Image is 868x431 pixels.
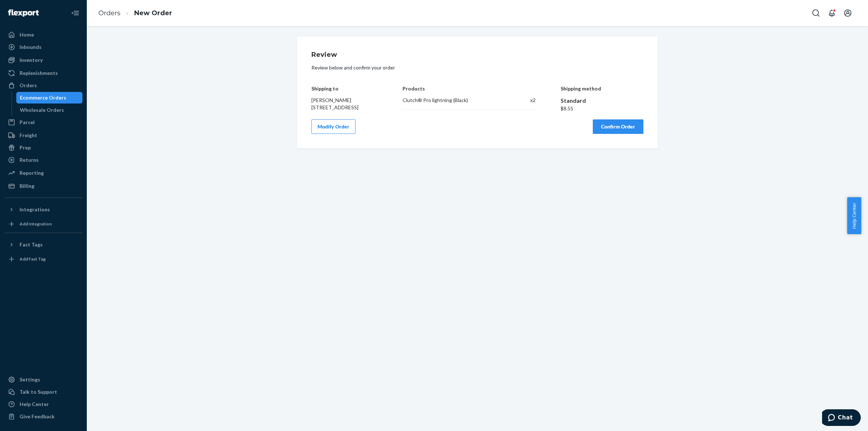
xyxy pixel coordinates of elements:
div: Fast Tags [20,241,43,248]
button: Integrations [4,204,82,215]
ol: breadcrumbs [93,3,178,24]
div: $8.55 [561,105,644,112]
h4: Shipping method [561,86,644,91]
button: Modify Order [311,119,356,134]
span: [PERSON_NAME] [STREET_ADDRESS] [311,97,358,110]
div: Returns [20,156,39,164]
a: Wholesale Orders [16,104,83,116]
div: Wholesale Orders [20,106,64,114]
div: Help Center [20,401,49,408]
button: Fast Tags [4,239,82,250]
div: Standard [561,97,644,105]
button: Open notifications [825,6,839,20]
iframe: Opens a widget where you can chat to one of our agents [822,409,861,427]
div: Integrations [20,206,50,213]
div: x 2 [515,97,536,104]
div: Clutch® Pro lightning (Black) [403,97,507,104]
a: Orders [98,9,120,17]
a: New Order [134,9,172,17]
a: Orders [4,80,82,91]
button: Close Navigation [68,6,82,20]
div: Reporting [20,169,44,177]
div: Freight [20,132,37,139]
h4: Products [403,86,535,91]
a: Returns [4,154,82,166]
button: Help Center [847,197,861,234]
div: Add Integration [20,221,52,227]
a: Billing [4,180,82,192]
button: Give Feedback [4,411,82,422]
button: Open Search Box [809,6,823,20]
h1: Review [311,51,643,59]
a: Add Integration [4,218,82,230]
div: Give Feedback [20,413,55,420]
div: Home [20,31,34,38]
p: Review below and confirm your order [311,64,643,71]
div: Prep [20,144,31,151]
div: Orders [20,82,37,89]
a: Inventory [4,54,82,66]
a: Ecommerce Orders [16,92,83,103]
a: Settings [4,374,82,385]
h4: Shipping to [311,86,378,91]
button: Confirm Order [593,119,643,134]
div: Inbounds [20,43,42,51]
a: Freight [4,130,82,141]
div: Talk to Support [20,388,57,396]
a: Inbounds [4,41,82,53]
a: Reporting [4,167,82,179]
div: Parcel [20,119,35,126]
a: Add Fast Tag [4,253,82,265]
a: Home [4,29,82,41]
a: Help Center [4,398,82,410]
img: Flexport logo [8,9,39,17]
a: Prep [4,142,82,153]
div: Add Fast Tag [20,256,46,262]
button: Open account menu [841,6,855,20]
button: Talk to Support [4,386,82,398]
div: Settings [20,376,40,383]
a: Replenishments [4,67,82,79]
div: Billing [20,182,34,190]
div: Ecommerce Orders [20,94,66,101]
a: Parcel [4,117,82,128]
div: Replenishments [20,69,58,77]
div: Inventory [20,56,43,64]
